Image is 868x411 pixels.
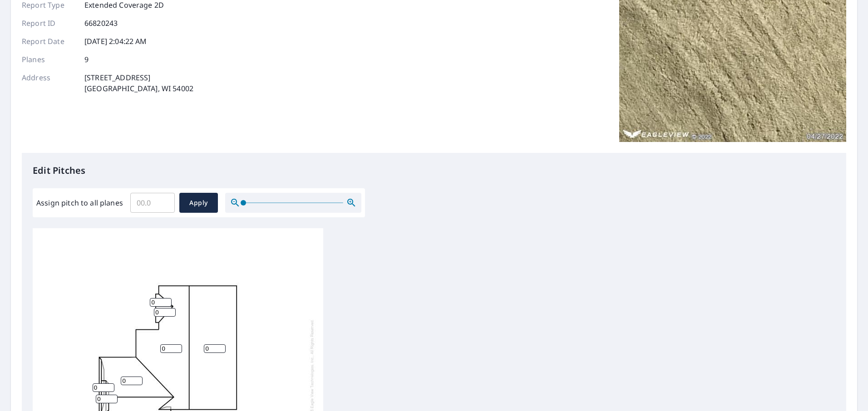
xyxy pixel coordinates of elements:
p: Report ID [22,18,76,29]
p: 9 [84,54,89,65]
p: Report Date [22,36,76,47]
p: Planes [22,54,76,65]
label: Assign pitch to all planes [36,197,123,208]
input: 00.0 [130,190,175,215]
p: 66820243 [84,18,118,29]
p: Address [22,72,76,94]
p: Edit Pitches [33,164,835,177]
p: [DATE] 2:04:22 AM [84,36,147,47]
p: [STREET_ADDRESS] [GEOGRAPHIC_DATA], WI 54002 [84,72,193,94]
button: Apply [179,193,218,213]
span: Apply [187,197,211,209]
